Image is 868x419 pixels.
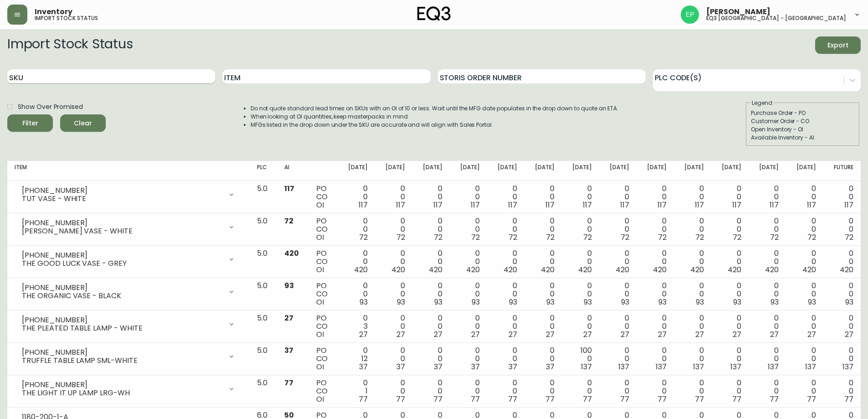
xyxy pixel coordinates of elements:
[644,282,667,306] div: 0 0
[532,347,555,371] div: 0 0
[618,362,629,372] span: 137
[433,200,442,210] span: 117
[375,161,412,181] th: [DATE]
[316,217,330,242] div: PO CO
[524,161,562,181] th: [DATE]
[382,249,405,274] div: 0 0
[751,117,855,125] div: Customer Order - CO
[316,297,324,307] span: OI
[457,379,480,403] div: 0 0
[606,217,629,242] div: 0 0
[382,347,405,371] div: 0 0
[345,379,368,403] div: 0 1
[681,282,704,306] div: 0 0
[532,282,555,306] div: 0 0
[345,249,368,274] div: 0 0
[815,36,861,54] button: Export
[770,329,779,340] span: 27
[316,347,330,371] div: PO CO
[546,232,555,243] span: 72
[805,362,816,372] span: 137
[584,297,592,307] span: 93
[621,297,629,307] span: 93
[494,379,517,403] div: 0 0
[15,282,242,302] div: [PHONE_NUMBER]THE ORGANIC VASE - BLACK
[354,264,368,275] span: 420
[360,297,368,307] span: 93
[18,102,83,112] span: Show Over Promised
[822,40,853,51] span: Export
[768,362,779,372] span: 137
[457,249,480,274] div: 0 0
[397,297,405,307] span: 93
[616,264,629,275] span: 420
[719,185,741,209] div: 0 0
[562,161,599,181] th: [DATE]
[756,249,779,274] div: 0 0
[494,314,517,339] div: 0 0
[606,249,629,274] div: 0 0
[22,389,222,397] div: THE LIGHT IT UP LAMP LRG-WH
[250,161,277,181] th: PLC
[250,310,277,343] td: 5.0
[316,264,324,275] span: OI
[35,16,98,21] h5: import stock status
[7,114,53,132] button: Filter
[277,161,309,181] th: AI
[831,314,853,339] div: 0 0
[733,297,741,307] span: 93
[457,282,480,306] div: 0 0
[508,200,517,210] span: 117
[250,181,277,213] td: 5.0
[695,200,704,210] span: 117
[345,347,368,371] div: 0 12
[793,282,816,306] div: 0 0
[494,282,517,306] div: 0 0
[382,282,405,306] div: 0 0
[621,232,629,243] span: 72
[22,186,222,195] div: [PHONE_NUMBER]
[786,161,823,181] th: [DATE]
[22,195,222,203] div: TUT VASE - WHITE
[22,227,222,235] div: [PERSON_NAME] VASE - WHITE
[732,200,741,210] span: 117
[396,362,405,372] span: 37
[250,246,277,278] td: 5.0
[316,314,330,339] div: PO CO
[22,316,222,324] div: [PHONE_NUMBER]
[471,362,480,372] span: 37
[22,251,222,259] div: [PHONE_NUMBER]
[749,161,786,181] th: [DATE]
[284,183,294,194] span: 117
[637,161,674,181] th: [DATE]
[802,264,816,275] span: 420
[67,118,98,129] span: Clear
[251,104,619,113] li: Do not quote standard lead times on SKUs with an OI of 10 or less. Wait until the MFG date popula...
[532,249,555,274] div: 0 0
[845,232,853,243] span: 72
[644,249,667,274] div: 0 0
[284,313,293,323] span: 27
[644,314,667,339] div: 0 0
[728,264,741,275] span: 420
[359,362,368,372] span: 37
[396,200,405,210] span: 117
[541,264,555,275] span: 420
[695,394,704,404] span: 77
[658,297,667,307] span: 93
[22,381,222,389] div: [PHONE_NUMBER]
[756,379,779,403] div: 0 0
[546,362,555,372] span: 37
[693,362,704,372] span: 137
[433,394,442,404] span: 77
[696,297,704,307] span: 93
[251,121,619,129] li: MFGs listed in the drop down under the SKU are accurate and will align with Sales Portal.
[509,297,517,307] span: 93
[674,161,711,181] th: [DATE]
[770,394,779,404] span: 77
[503,264,517,275] span: 420
[420,249,442,274] div: 0 0
[756,217,779,242] div: 0 0
[434,329,442,340] span: 27
[396,232,405,243] span: 72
